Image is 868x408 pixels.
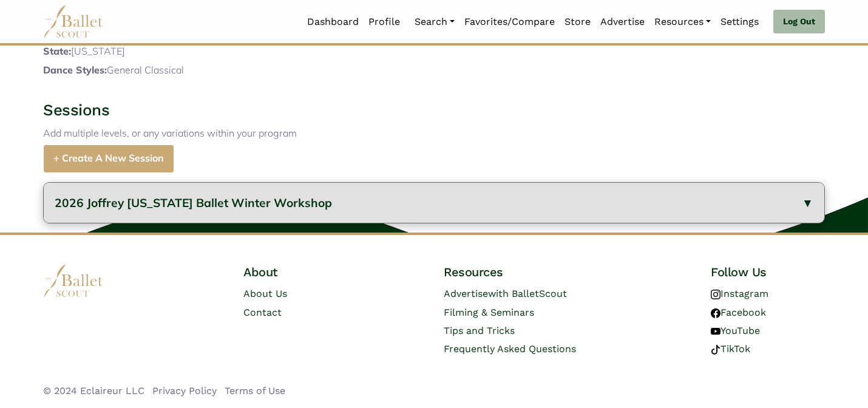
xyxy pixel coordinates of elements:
[243,288,287,299] a: About Us
[243,307,282,318] a: Contact
[711,343,750,355] a: TikTok
[444,264,625,280] h4: Resources
[711,307,766,318] a: Facebook
[364,9,405,35] a: Profile
[459,9,560,35] a: Favorites/Compare
[773,10,825,34] a: Log Out
[711,308,721,318] img: facebook logo
[711,327,721,336] img: youtube logo
[649,9,716,35] a: Resources
[444,307,534,318] a: Filming & Seminars
[43,63,424,78] p: General Classical
[444,288,567,299] a: Advertisewith BalletScout
[711,290,721,299] img: instagram logo
[43,126,825,141] p: Add multiple levels, or any variations within your program
[43,44,424,59] p: [US_STATE]
[444,325,515,336] a: Tips and Tricks
[302,9,364,35] a: Dashboard
[43,64,107,76] span: Dance Styles:
[711,325,760,336] a: YouTube
[716,9,764,35] a: Settings
[225,385,285,396] a: Terms of Use
[43,100,825,121] h3: Sessions
[410,9,459,35] a: Search
[44,183,824,223] button: 2026 Joffrey [US_STATE] Ballet Winter Workshop
[711,345,721,355] img: tiktok logo
[560,9,595,35] a: Store
[243,264,358,280] h4: About
[595,9,649,35] a: Advertise
[43,45,71,57] span: State:
[711,288,768,299] a: Instagram
[488,288,567,299] span: with BalletScout
[711,264,825,280] h4: Follow Us
[43,383,144,399] li: © 2024 Eclaireur LLC
[152,385,217,396] a: Privacy Policy
[43,264,104,297] img: logo
[43,144,174,173] a: + Create A New Session
[444,343,576,355] a: Frequently Asked Questions
[55,195,332,210] span: 2026 Joffrey [US_STATE] Ballet Winter Workshop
